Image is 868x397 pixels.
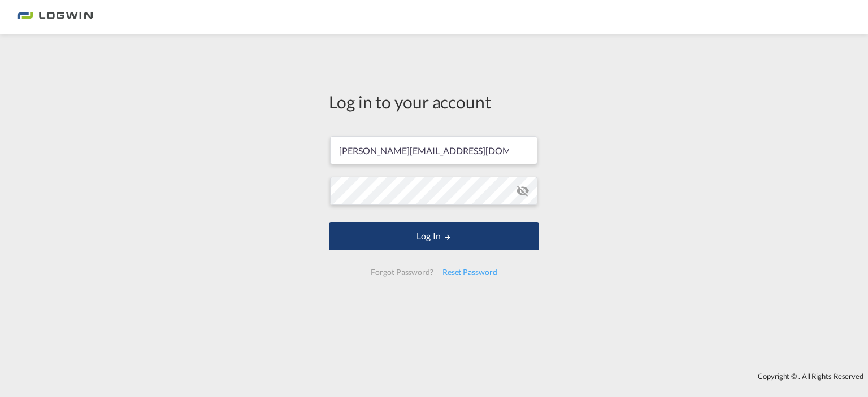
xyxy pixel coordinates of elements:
button: LOGIN [329,222,539,250]
img: bc73a0e0d8c111efacd525e4c8ad7d32.png [17,5,93,30]
div: Log in to your account [329,90,539,114]
input: Enter email/phone number [330,136,537,164]
div: Forgot Password? [366,262,437,282]
md-icon: icon-eye-off [516,184,530,198]
div: Reset Password [438,262,502,282]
